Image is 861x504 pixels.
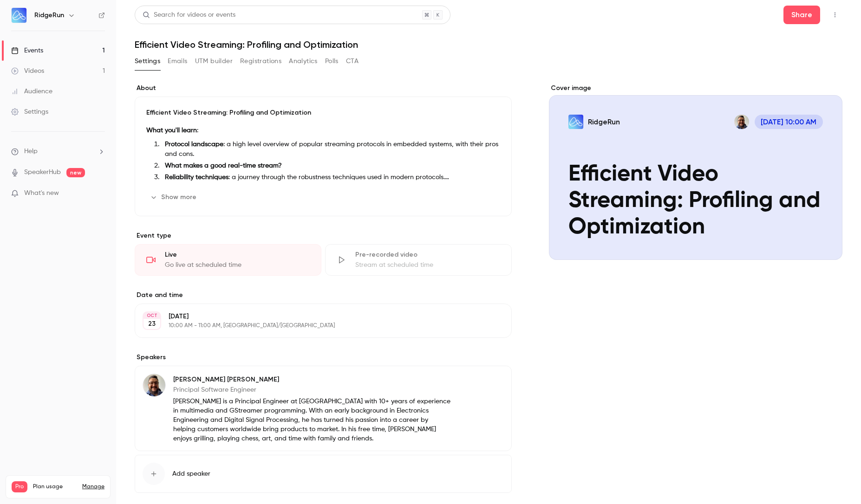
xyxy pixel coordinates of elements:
li: : a high level overview of popular streaming protocols in embedded systems, with their pros and c... [161,140,500,159]
button: CTA [346,54,359,69]
span: Help [24,147,38,156]
button: Analytics [289,54,318,69]
p: 23 [148,319,156,329]
div: Pre-recorded videoStream at scheduled time [325,244,512,276]
h6: RidgeRun [34,11,64,20]
span: Add speaker [172,469,210,478]
span: What's new [24,188,59,198]
p: 10:00 AM - 11:00 AM, [GEOGRAPHIC_DATA]/[GEOGRAPHIC_DATA] [169,322,463,330]
div: Go live at scheduled time [165,260,310,270]
div: Search for videos or events [143,10,235,20]
p: Principal Software Engineer [173,385,451,394]
button: UTM builder [195,54,233,69]
span: new [66,168,85,177]
div: Events [11,46,43,55]
button: Show more [146,190,202,205]
div: OCT [143,312,160,319]
strong: What makes a good real-time stream? [165,162,282,169]
p: : [146,125,500,136]
p: [DATE] [169,312,463,321]
button: Registrations [240,54,281,69]
button: Settings [135,54,160,69]
img: RidgeRun [12,8,26,23]
strong: What you'll learn [146,127,197,134]
button: Add speaker [135,455,512,493]
h1: Efficient Video Streaming: Profiling and Optimization [135,39,842,50]
label: Speakers [135,353,512,362]
button: Polls [325,54,339,69]
button: Share [783,6,820,24]
p: Event type [135,231,512,240]
button: Emails [168,54,187,69]
div: Live [165,250,310,259]
span: Pro [12,481,27,492]
strong: Protocol landscape [165,141,223,148]
p: [PERSON_NAME] [PERSON_NAME] [173,375,451,384]
div: Stream at scheduled time [355,260,500,270]
div: LiveGo live at scheduled time [135,244,321,276]
div: Settings [11,107,48,116]
li: help-dropdown-opener [11,147,105,156]
a: SpeakerHub [24,168,61,177]
label: About [135,84,512,93]
p: [PERSON_NAME] is a Principal Engineer at [GEOGRAPHIC_DATA] with 10+ years of experience in multim... [173,397,451,443]
label: Cover image [549,84,842,93]
section: Cover image [549,84,842,260]
div: Audience [11,87,52,96]
div: Michael Grüner[PERSON_NAME] [PERSON_NAME]Principal Software Engineer[PERSON_NAME] is a Principal ... [135,366,512,451]
label: Date and time [135,291,512,300]
div: Videos [11,66,44,76]
strong: Reliability techniques [165,174,228,181]
li: : a journey through the robustness techniques used in modern protocols. [161,173,500,182]
p: Efficient Video Streaming: Profiling and Optimization [146,108,500,117]
a: Manage [82,483,104,491]
span: Plan usage [33,483,77,491]
img: Michael Grüner [143,374,165,396]
div: Pre-recorded video [355,250,500,259]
